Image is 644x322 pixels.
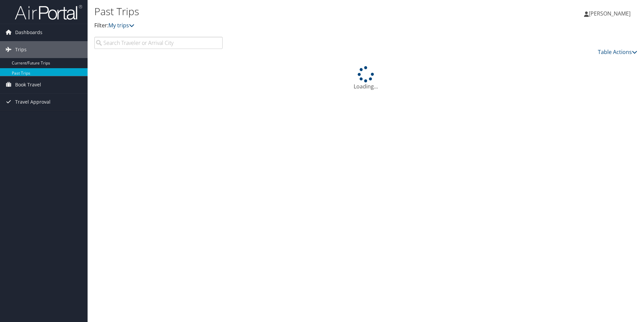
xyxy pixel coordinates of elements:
[94,37,223,49] input: Search Traveler or Arrival City
[598,48,637,56] a: Table Actions
[108,22,134,29] a: My trips
[15,24,42,41] span: Dashboards
[94,21,456,30] p: Filter:
[15,93,51,110] span: Travel Approval
[15,41,27,58] span: Trips
[94,66,637,90] div: Loading...
[589,10,631,17] span: [PERSON_NAME]
[15,4,82,20] img: airportal-logo.png
[15,76,41,93] span: Book Travel
[94,4,456,19] h1: Past Trips
[584,3,637,24] a: [PERSON_NAME]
